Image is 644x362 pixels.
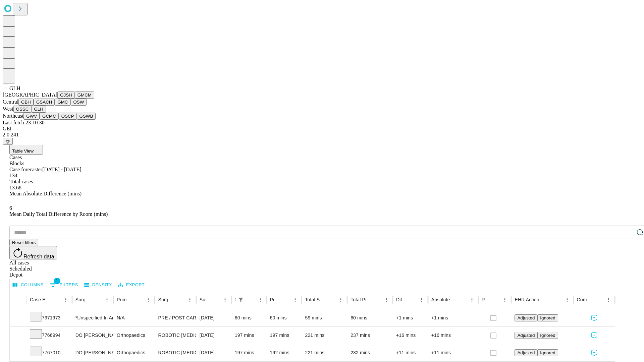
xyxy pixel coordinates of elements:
[305,309,344,326] div: 59 mins
[396,327,425,344] div: +16 mins
[577,297,594,302] div: Comments
[93,295,102,304] button: Sort
[537,332,558,339] button: Ignored
[200,344,228,361] div: [DATE]
[117,327,151,344] div: Orthopaedics
[23,254,54,259] span: Refresh data
[144,295,153,304] button: Menu
[158,297,175,302] div: Surgery Name
[75,309,110,326] div: *Unspecified In And Out Surgery Glh
[13,106,32,113] button: OSSC
[517,315,535,320] span: Adjusted
[372,295,382,304] button: Sort
[9,211,108,217] span: Mean Daily Total Difference by Room (mins)
[482,297,490,302] div: Resolved in EHR
[176,295,185,304] button: Sort
[9,167,42,172] span: Case forecaster
[236,295,246,304] button: Show filters
[57,92,75,99] button: GJSH
[158,327,193,344] div: ROBOTIC [MEDICAL_DATA] TOTAL HIP
[13,312,23,324] button: Expand
[30,327,69,344] div: 7766994
[3,126,641,132] div: GEI
[116,280,146,290] button: Export
[55,99,70,106] button: GMC
[517,350,535,355] span: Adjusted
[491,295,500,304] button: Sort
[9,246,57,259] button: Refresh data
[9,85,20,91] span: GLH
[458,295,467,304] button: Sort
[256,295,265,304] button: Menu
[34,99,55,106] button: GSACH
[83,280,114,290] button: Density
[431,297,457,302] div: Absolute Difference
[134,295,144,304] button: Sort
[3,99,18,105] span: Central
[351,327,389,344] div: 237 mins
[305,297,326,302] div: Total Scheduled Duration
[9,179,33,184] span: Total cases
[594,295,604,304] button: Sort
[305,344,344,361] div: 221 mins
[562,295,572,304] button: Menu
[3,106,13,112] span: West
[235,297,235,302] div: Scheduled In Room Duration
[327,295,336,304] button: Sort
[200,309,228,326] div: [DATE]
[11,280,45,290] button: Select columns
[431,344,475,361] div: +11 mins
[270,297,281,302] div: Predicted In Room Duration
[75,327,110,344] div: DO [PERSON_NAME] [PERSON_NAME]
[12,240,36,245] span: Reset filters
[515,332,537,339] button: Adjusted
[3,113,23,119] span: Northeast
[396,344,425,361] div: +11 mins
[396,297,407,302] div: Difference
[3,120,45,125] span: Last fetch: 23:10:30
[42,167,81,172] span: [DATE] - [DATE]
[75,297,92,302] div: Surgeon Name
[515,297,539,302] div: EHR Action
[200,297,210,302] div: Surgery Date
[52,295,61,304] button: Sort
[31,106,46,113] button: GLH
[9,239,38,246] button: Reset filters
[515,349,537,356] button: Adjusted
[351,309,389,326] div: 60 mins
[12,148,34,154] span: Table View
[281,295,290,304] button: Sort
[540,350,555,355] span: Ignored
[270,309,299,326] div: 60 mins
[351,344,389,361] div: 232 mins
[40,113,59,120] button: GCMC
[61,295,70,304] button: Menu
[9,191,82,196] span: Mean Absolute Difference (mins)
[431,309,475,326] div: +1 mins
[30,309,69,326] div: 7971973
[30,344,69,361] div: 7767010
[9,145,43,155] button: Table View
[270,344,299,361] div: 192 mins
[540,315,555,320] span: Ignored
[235,309,263,326] div: 60 mins
[5,139,10,144] span: @
[9,185,21,190] span: 13.68
[54,278,60,284] span: 1
[48,280,80,290] button: Show filters
[220,295,230,304] button: Menu
[13,347,23,359] button: Expand
[235,344,263,361] div: 197 mins
[336,295,345,304] button: Menu
[77,113,96,120] button: GSWB
[59,113,77,120] button: OSCP
[3,132,641,138] div: 2.0.241
[396,309,425,326] div: +1 mins
[517,333,535,338] span: Adjusted
[417,295,426,304] button: Menu
[431,327,475,344] div: +16 mins
[382,295,391,304] button: Menu
[117,297,133,302] div: Primary Service
[305,327,344,344] div: 221 mins
[537,314,558,321] button: Ignored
